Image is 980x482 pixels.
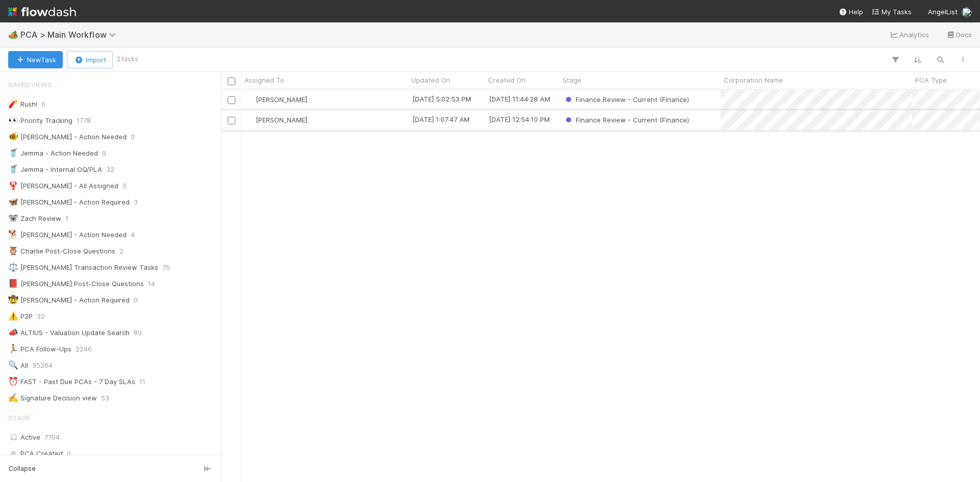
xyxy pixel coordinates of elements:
span: 👀 [8,116,18,124]
span: 9 [102,147,106,160]
a: Analytics [889,29,929,41]
span: 📕 [8,279,18,288]
span: Stage [8,408,30,428]
span: 14 [148,277,155,290]
img: avatar_c0d2ec3f-77e2-40ea-8107-ee7bdb5edede.png [962,7,972,17]
span: 🦞 [8,181,18,190]
span: 2246 [76,343,92,356]
div: Jemma - Internal OQ/PLA [8,163,102,176]
span: 89 [134,326,142,339]
span: 1 [65,212,68,225]
span: 75 [162,261,170,274]
div: Jemma - Action Needed [8,147,98,160]
div: Active [8,431,218,444]
a: Docs [946,29,972,41]
span: Saved Views [8,74,52,95]
span: 🦋 [8,197,18,206]
div: [DATE] 1:07:47 AM [412,114,470,124]
span: PCA > Main Workflow [20,30,121,40]
div: [PERSON_NAME] [246,94,307,105]
span: 2 [119,245,124,258]
span: 7704 [44,433,60,441]
span: 🐨 [8,214,18,222]
span: 4 [131,229,135,241]
span: My Tasks [871,8,912,16]
span: 🏃 [8,344,18,353]
div: [PERSON_NAME] - Action Needed [8,131,127,143]
div: [PERSON_NAME] Transaction Review Tasks [8,261,158,274]
img: logo-inverted-e16ddd16eac7371096b0.svg [8,3,76,20]
span: 📣 [8,328,18,337]
span: 53 [101,392,109,404]
span: Finance Review - Current (Finance) [563,95,689,104]
span: Corporation Name [724,75,783,85]
button: Import [67,51,113,68]
span: 🏕️ [8,30,18,39]
span: 0 [131,131,135,143]
span: PCA Type [915,75,947,85]
div: [PERSON_NAME] - Action Required [8,294,130,307]
small: 2 tasks [117,55,138,64]
div: Zach Review [8,212,61,225]
span: 32 [106,163,114,176]
div: [DATE] 12:54:10 PM [489,114,550,124]
div: [DATE] 5:02:53 PM [412,94,471,104]
span: 5 [122,180,127,192]
span: ✍️ [8,393,18,402]
div: ALTIUS - Valuation Update Search [8,326,130,339]
img: avatar_030f5503-c087-43c2-95d1-dd8963b2926c.png [246,95,254,104]
div: All [8,359,28,372]
span: Assigned To [244,75,284,85]
span: 3 [134,196,138,209]
div: [PERSON_NAME] - All Assigned [8,180,118,192]
input: Toggle All Rows Selected [228,78,235,85]
span: 11 [139,375,145,388]
img: avatar_c0d2ec3f-77e2-40ea-8107-ee7bdb5edede.png [246,116,254,124]
input: Toggle Row Selected [228,117,235,124]
div: PCA Follow-Ups [8,343,71,356]
span: 🧨 [8,99,18,108]
div: Charlie Post-Close Questions [8,245,115,258]
span: 🥤 [8,165,18,173]
div: Signature Decision view [8,392,97,404]
div: Rush! [8,98,37,111]
span: ⏰ [8,377,18,386]
span: 🐠 [8,132,18,141]
span: PCA Created [8,447,63,460]
div: [PERSON_NAME] [246,115,307,125]
span: [PERSON_NAME] [256,116,307,124]
input: Toggle Row Selected [228,96,235,104]
button: NewTask [8,51,63,68]
span: 🥤 [8,148,18,157]
div: [PERSON_NAME] - Action Needed [8,229,127,241]
span: 0 [41,98,45,111]
div: Finance Review - Current (Finance) [563,115,689,125]
div: P2P [8,310,33,323]
span: Updated On [411,75,450,85]
span: Collapse [9,464,36,473]
span: 🤠 [8,295,18,304]
span: 35264 [32,359,53,372]
span: 🐕 [8,230,18,239]
span: [PERSON_NAME] [256,95,307,104]
a: My Tasks [871,7,912,17]
div: [PERSON_NAME] Post-Close Questions [8,277,144,290]
div: [DATE] 11:44:28 AM [489,94,550,104]
div: Finance Review - Current (Finance) [563,94,689,105]
span: 🔍 [8,361,18,369]
span: ⚖️ [8,263,18,271]
span: 0 [134,294,138,307]
div: Help [839,7,863,17]
div: [PERSON_NAME] - Action Required [8,196,130,209]
div: FAST - Past Due PCAs - 7 Day SLAs [8,375,135,388]
span: 1778 [77,114,91,127]
span: 0 [67,447,71,460]
span: Created On [488,75,526,85]
span: ⚠️ [8,312,18,320]
div: Priority Tracking [8,114,72,127]
span: 🦉 [8,246,18,255]
span: 32 [37,310,45,323]
span: Finance Review - Current (Finance) [563,116,689,124]
span: Stage [562,75,581,85]
span: AngelList [928,8,958,16]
